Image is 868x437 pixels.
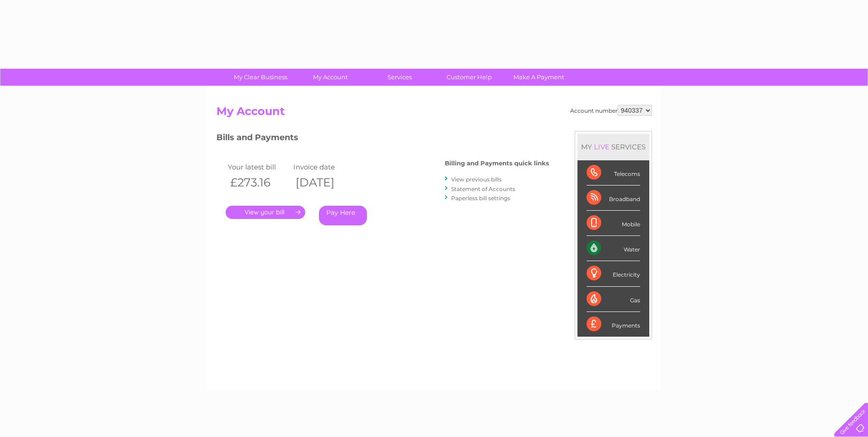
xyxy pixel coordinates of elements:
[592,142,611,151] div: LIVE
[319,206,367,225] a: Pay Here
[501,69,577,86] a: Make A Payment
[216,105,652,122] h2: My Account
[587,236,640,261] div: Water
[587,186,640,211] div: Broadband
[587,261,640,286] div: Electricity
[431,69,507,86] a: Customer Help
[577,134,649,160] div: MY SERVICES
[226,161,291,173] td: Your latest bill
[226,173,291,192] th: £273.16
[451,186,515,192] a: Statement of Accounts
[587,312,640,337] div: Payments
[587,287,640,312] div: Gas
[223,69,298,86] a: My Clear Business
[362,69,437,86] a: Services
[226,206,305,219] a: .
[292,69,368,86] a: My Account
[291,161,357,173] td: Invoice date
[291,173,357,192] th: [DATE]
[451,176,501,183] a: View previous bills
[216,131,549,147] h3: Bills and Payments
[445,160,549,167] h4: Billing and Payments quick links
[451,195,510,202] a: Paperless bill settings
[587,211,640,236] div: Mobile
[587,160,640,186] div: Telecoms
[570,105,652,116] div: Account number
